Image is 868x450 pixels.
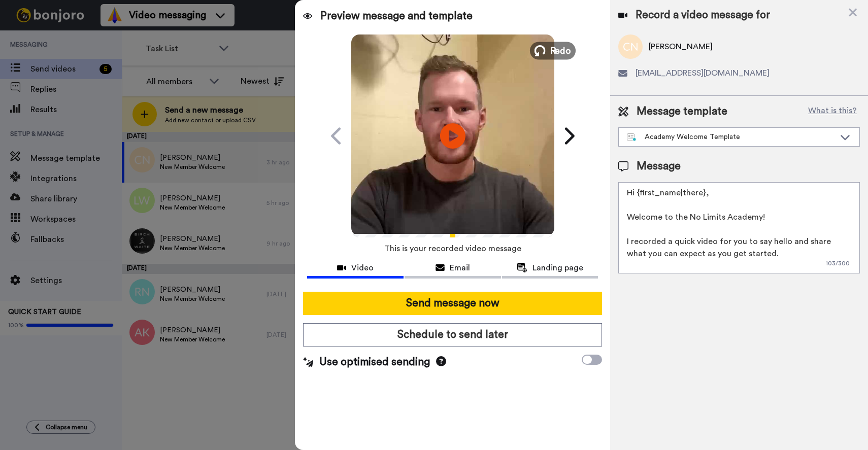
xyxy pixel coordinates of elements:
[618,182,860,273] textarea: Hi {first_name|there}, Welcome to the No Limits Academy! I recorded a quick video for you to say ...
[637,159,681,174] span: Message
[627,133,637,142] img: nextgen-template.svg
[303,323,602,347] button: Schedule to send later
[532,262,583,274] span: Landing page
[303,292,602,315] button: Send message now
[627,132,835,142] div: Academy Welcome Template
[637,104,727,119] span: Message template
[636,67,770,79] span: [EMAIL_ADDRESS][DOMAIN_NAME]
[450,262,470,274] span: Email
[351,262,374,274] span: Video
[384,237,521,260] span: This is your recorded video message
[805,104,860,119] button: What is this?
[319,355,430,370] span: Use optimised sending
